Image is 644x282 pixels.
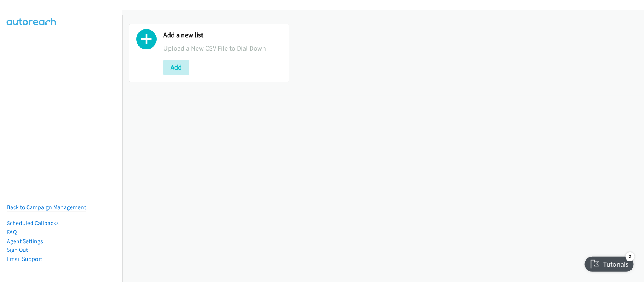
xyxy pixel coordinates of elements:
a: FAQ [7,228,17,236]
iframe: Checklist [580,249,638,276]
a: Email Support [7,255,42,262]
p: Upload a New CSV File to Dial Down [163,43,282,53]
a: Scheduled Callbacks [7,219,59,227]
button: Add [163,60,189,75]
a: Agent Settings [7,238,43,245]
a: Back to Campaign Management [7,204,86,211]
a: Sign Out [7,246,28,253]
h2: Add a new list [163,31,282,40]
